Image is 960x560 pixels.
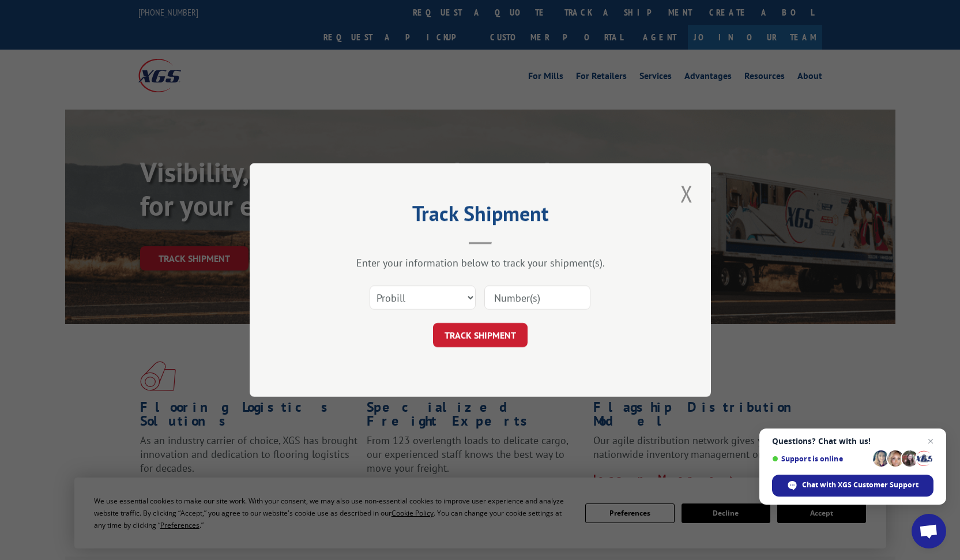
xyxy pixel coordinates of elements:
[484,285,590,310] input: Number(s)
[772,475,933,497] span: Chat with XGS Customer Support
[772,437,933,446] span: Questions? Chat with us!
[307,205,653,227] h2: Track Shipment
[772,454,869,463] span: Support is online
[802,480,918,490] span: Chat with XGS Customer Support
[307,256,653,269] div: Enter your information below to track your shipment(s).
[677,178,697,209] button: Close modal
[912,514,946,548] a: Open chat
[433,323,528,347] button: TRACK SHIPMENT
